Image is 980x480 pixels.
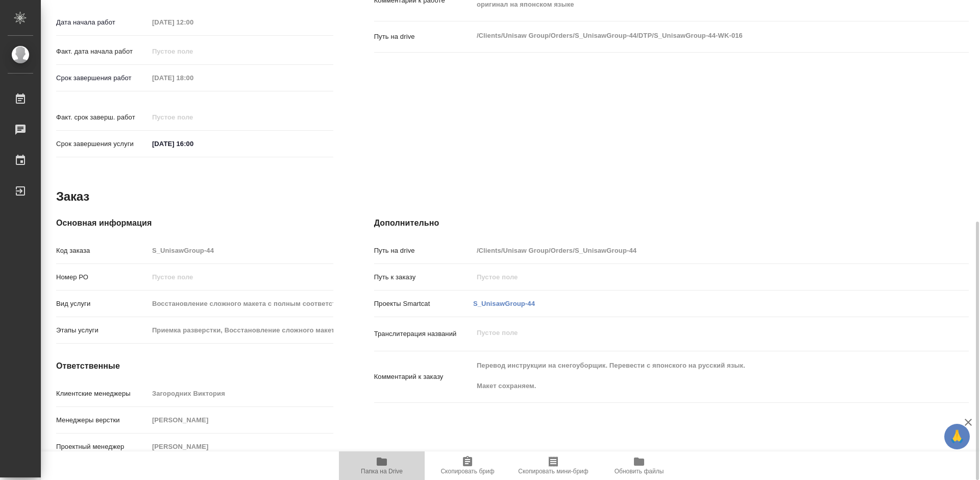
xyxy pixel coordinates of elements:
p: Номер РО [56,272,149,282]
h2: Заказ [56,188,89,205]
p: Путь на drive [374,32,473,42]
input: Пустое поле [473,270,919,284]
input: ✎ Введи что-нибудь [149,136,238,151]
a: S_UnisawGroup-44 [473,300,535,307]
p: Код заказа [56,246,149,256]
span: Папка на Drive [361,468,403,475]
h4: Основная информация [56,217,333,229]
input: Пустое поле [149,296,333,311]
p: Клиентские менеджеры [56,389,149,399]
button: Скопировать мини-бриф [510,451,596,480]
p: Проекты Smartcat [374,299,473,309]
input: Пустое поле [149,413,333,427]
p: Менеджеры верстки [56,415,149,425]
input: Пустое поле [149,70,238,85]
p: Проектный менеджер [56,442,149,452]
input: Пустое поле [149,386,333,401]
span: Обновить файлы [615,468,664,475]
p: Этапы услуги [56,325,149,335]
input: Пустое поле [149,243,333,258]
input: Пустое поле [149,323,333,338]
input: Пустое поле [149,439,333,454]
input: Пустое поле [149,110,238,125]
p: Транслитерация названий [374,329,473,339]
span: Скопировать бриф [440,468,494,475]
input: Пустое поле [149,44,238,59]
input: Пустое поле [473,243,919,258]
h4: Дополнительно [374,217,969,229]
p: Срок завершения услуги [56,139,149,149]
button: Папка на Drive [339,451,425,480]
p: Факт. дата начала работ [56,46,149,57]
input: Пустое поле [149,15,238,30]
p: Срок завершения работ [56,73,149,83]
textarea: Перевод инструкции на снегоуборщик. Перевести с японского на русский язык. Макет сохраняем. [473,357,919,395]
p: Путь к заказу [374,272,473,282]
span: 🙏 [948,426,966,447]
h4: Ответственные [56,360,333,372]
input: Пустое поле [149,270,333,284]
p: Дата начала работ [56,17,149,28]
button: 🙏 [944,424,970,449]
span: Скопировать мини-бриф [518,468,588,475]
textarea: /Clients/Unisaw Group/Orders/S_UnisawGroup-44/DTP/S_UnisawGroup-44-WK-016 [473,27,919,44]
p: Факт. срок заверш. работ [56,112,149,123]
button: Скопировать бриф [425,451,510,480]
p: Вид услуги [56,299,149,309]
p: Путь на drive [374,246,473,256]
p: Комментарий к заказу [374,372,473,382]
button: Обновить файлы [596,451,682,480]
